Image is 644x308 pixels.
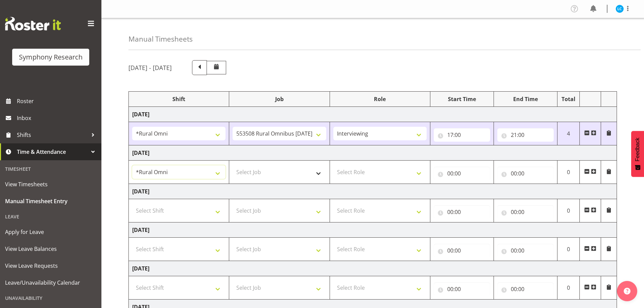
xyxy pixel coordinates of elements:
[434,244,490,257] input: Click to select...
[2,291,100,305] div: Unavailability
[2,274,100,291] a: Leave/Unavailability Calendar
[129,107,617,122] td: [DATE]
[2,257,100,274] a: View Leave Requests
[128,35,193,43] h4: Manual Timesheets
[635,138,641,161] span: Feedback
[434,167,490,180] input: Click to select...
[631,131,644,177] button: Feedback - Show survey
[561,95,576,103] div: Total
[132,95,225,103] div: Shift
[17,130,88,140] span: Shifts
[5,17,61,30] img: Rosterit website logo
[2,193,100,210] a: Manual Timesheet Entry
[497,244,554,257] input: Click to select...
[557,122,580,145] td: 4
[5,179,96,189] span: View Timesheets
[497,128,554,142] input: Click to select...
[497,95,554,103] div: End Time
[434,205,490,219] input: Click to select...
[129,184,617,199] td: [DATE]
[557,161,580,184] td: 0
[616,5,624,13] img: lindsay-carroll-holland11869.jpg
[17,147,88,157] span: Time & Attendance
[129,222,617,238] td: [DATE]
[2,223,100,240] a: Apply for Leave
[434,282,490,296] input: Click to select...
[434,128,490,142] input: Click to select...
[19,52,82,62] div: Symphony Research
[2,240,100,257] a: View Leave Balances
[5,227,96,237] span: Apply for Leave
[557,238,580,261] td: 0
[497,282,554,296] input: Click to select...
[5,278,96,288] span: Leave/Unavailability Calendar
[17,113,98,123] span: Inbox
[233,95,326,103] div: Job
[2,176,100,193] a: View Timesheets
[497,167,554,180] input: Click to select...
[557,276,580,300] td: 0
[129,145,617,161] td: [DATE]
[17,96,98,106] span: Roster
[497,205,554,219] input: Click to select...
[557,199,580,222] td: 0
[434,95,490,103] div: Start Time
[624,288,630,294] img: help-xxl-2.png
[2,162,100,176] div: Timesheet
[5,261,96,271] span: View Leave Requests
[5,196,96,206] span: Manual Timesheet Entry
[5,244,96,254] span: View Leave Balances
[128,64,172,71] h5: [DATE] - [DATE]
[129,261,617,276] td: [DATE]
[2,210,100,223] div: Leave
[333,95,427,103] div: Role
